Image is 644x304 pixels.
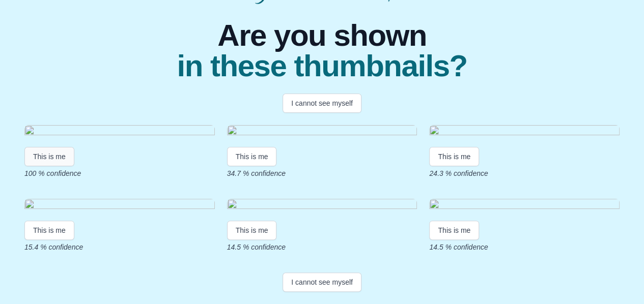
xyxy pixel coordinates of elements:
[429,199,620,212] img: 19e8ef857a1bb8bceabf6b07476f295854f20720.gif
[227,125,417,139] img: cc25faa4f2186f04a9123e2c9d14fff2da5d0976.gif
[24,221,74,240] button: This is me
[227,168,417,178] p: 34.7 % confidence
[24,242,215,252] p: 15.4 % confidence
[429,147,479,166] button: This is me
[227,199,417,212] img: 864b985a88f628493df9dd8a7c4df4d1c240a7ff.gif
[227,147,277,166] button: This is me
[24,168,215,178] p: 100 % confidence
[24,125,215,139] img: ac0250a23b42953728596bac630a38d0f3407e0b.gif
[283,272,361,292] button: I cannot see myself
[24,147,74,166] button: This is me
[429,125,620,139] img: 722768d5ab11a586ce86bcd2bea8cfe7ebd88c6b.gif
[429,168,620,178] p: 24.3 % confidence
[177,20,467,51] span: Are you shown
[177,51,467,81] span: in these thumbnails?
[227,242,417,252] p: 14.5 % confidence
[227,221,277,240] button: This is me
[429,242,620,252] p: 14.5 % confidence
[24,199,215,212] img: a99b12a5ce1e2c79d7ff1fba24325a896c15cead.gif
[283,94,361,113] button: I cannot see myself
[429,221,479,240] button: This is me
